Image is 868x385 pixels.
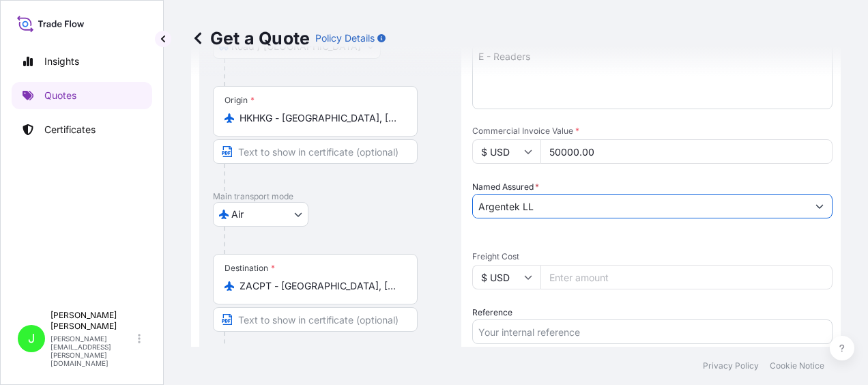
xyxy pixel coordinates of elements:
input: Type amount [540,139,833,164]
span: Air [231,208,244,221]
input: Text to appear on certificate [213,139,418,164]
a: Cookie Notice [770,360,824,371]
input: Text to appear on certificate [213,307,418,332]
p: [PERSON_NAME] [PERSON_NAME] [50,310,135,332]
p: Certificates [44,123,96,137]
label: Named Assured [472,180,539,194]
p: Get a Quote [191,27,310,49]
button: Show suggestions [807,194,832,218]
p: Policy Details [315,31,375,45]
button: Select transport [213,202,308,227]
a: Insights [12,48,152,75]
p: Quotes [44,89,76,102]
span: J [28,332,35,345]
input: Origin [240,111,401,125]
div: Destination [225,263,275,274]
label: Reference [472,306,512,319]
input: Destination [240,279,401,293]
a: Certificates [12,116,152,143]
p: [PERSON_NAME][EMAIL_ADDRESS][PERSON_NAME][DOMAIN_NAME] [50,334,135,367]
input: Enter amount [540,265,833,289]
p: Insights [44,55,79,68]
input: Your internal reference [472,319,833,344]
p: Main transport mode [213,191,448,202]
a: Privacy Policy [703,360,759,371]
a: Quotes [12,82,152,109]
span: Freight Cost [472,251,833,262]
div: Origin [225,95,255,106]
input: Full name [473,194,807,218]
span: Commercial Invoice Value [472,126,833,137]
